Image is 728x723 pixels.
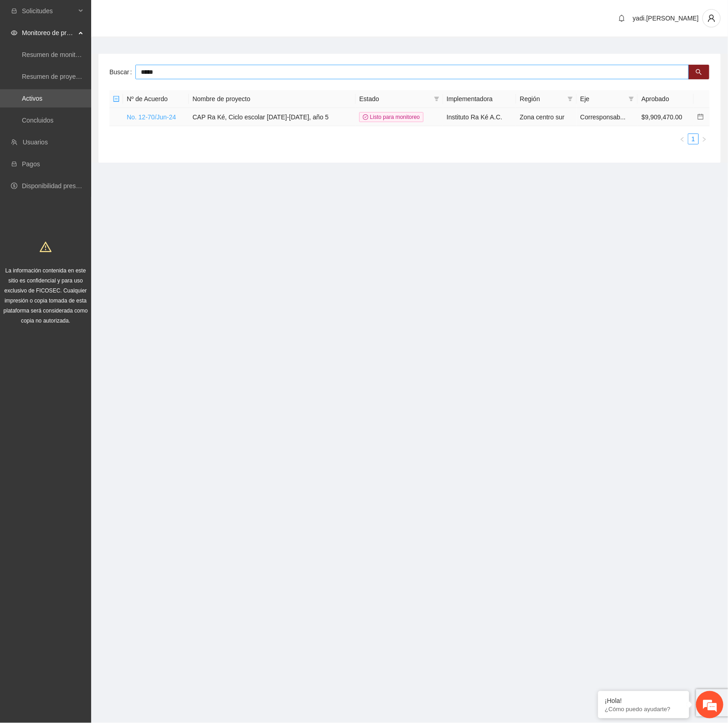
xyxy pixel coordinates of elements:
[5,249,174,281] textarea: Escriba su mensaje y pulse “Intro”
[47,46,153,58] div: Chatee con nosotros ahora
[53,122,126,214] span: Estamos en línea.
[189,108,356,126] td: CAP Ra Ké, Ciclo escolar [DATE]-[DATE], año 5
[443,108,516,126] td: Instituto Ra Ké A.C.
[702,137,707,142] span: right
[22,117,53,124] a: Concluidos
[633,15,699,22] span: yadi.[PERSON_NAME]
[4,267,88,324] span: La información contenida en este sitio es confidencial y para uso exclusivo de FICOSEC. Cualquier...
[702,9,721,27] button: user
[11,8,17,14] span: inbox
[22,51,88,58] a: Resumen de monitoreo
[363,114,368,120] span: check-circle
[697,113,704,121] a: calendar
[443,90,516,108] th: Implementadora
[697,113,704,120] span: calendar
[699,133,710,144] button: right
[109,65,135,79] label: Buscar
[22,24,76,42] span: Monitoreo de proyectos
[605,706,682,713] p: ¿Cómo puedo ayudarte?
[677,133,688,144] button: left
[605,697,682,704] div: ¡Hola!
[629,96,634,102] span: filter
[627,92,636,106] span: filter
[22,160,40,168] a: Pagos
[23,138,48,146] a: Usuarios
[11,30,17,36] span: eye
[127,113,176,121] a: No. 12-70/Jun-24
[150,5,171,26] div: Minimizar ventana de chat en vivo
[699,133,710,144] li: Next Page
[696,69,702,76] span: search
[22,73,119,80] a: Resumen de proyectos aprobados
[359,112,423,122] span: Listo para monitoreo
[189,90,356,108] th: Nombre de proyecto
[123,90,189,108] th: Nº de Acuerdo
[568,96,573,102] span: filter
[566,92,575,106] span: filter
[677,133,688,144] li: Previous Page
[688,65,709,79] button: search
[432,92,441,106] span: filter
[22,95,42,102] a: Activos
[434,96,439,102] span: filter
[22,182,100,190] a: Disponibilidad presupuestal
[688,134,698,144] a: 1
[580,113,626,121] span: Corresponsab...
[638,90,694,108] th: Aprobado
[580,94,625,104] span: Eje
[703,14,720,22] span: user
[40,241,52,253] span: warning
[680,137,685,142] span: left
[638,108,694,126] td: $9,909,470.00
[113,96,119,102] span: minus-square
[22,2,76,20] span: Solicitudes
[516,108,577,126] td: Zona centro sur
[615,15,629,22] span: bell
[614,11,629,26] button: bell
[688,133,699,144] li: 1
[359,94,430,104] span: Estado
[520,94,564,104] span: Región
